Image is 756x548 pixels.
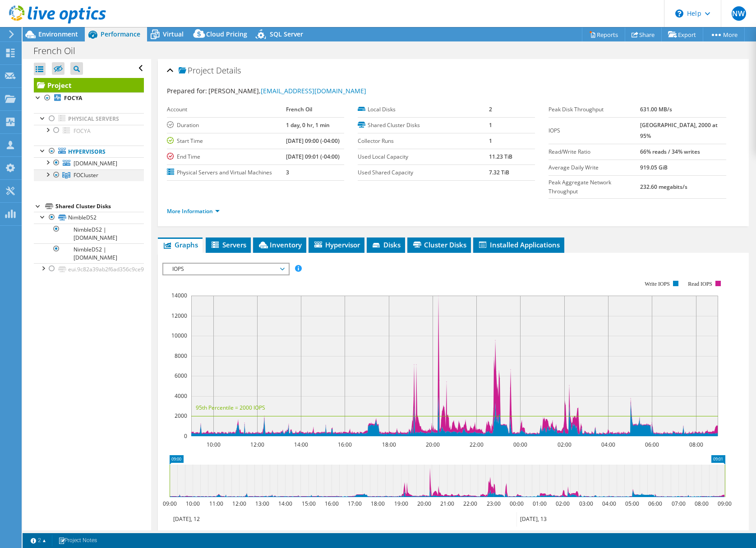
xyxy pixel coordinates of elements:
text: 10:00 [206,441,220,448]
text: 13:00 [255,500,269,507]
span: [DOMAIN_NAME] [74,160,117,167]
span: Servers [210,240,246,249]
b: 919.05 GiB [640,164,668,171]
a: NimbleDS2 | [DOMAIN_NAME] [34,243,144,263]
text: 15:00 [301,500,315,507]
text: 10:00 [185,500,199,507]
a: eui.9c82a39ab2f6ad356c9ce9004b6f3b4d [34,263,144,275]
text: 22:00 [469,441,483,448]
text: 22:00 [463,500,477,507]
text: 09:00 [162,500,176,507]
text: 07:00 [671,500,685,507]
label: Peak Disk Throughput [549,105,640,114]
label: Duration [167,121,286,130]
text: 05:00 [625,500,639,507]
text: 0 [184,432,187,440]
b: 11.23 TiB [489,153,512,160]
label: IOPS [549,126,640,135]
text: 12:00 [232,500,246,507]
text: 02:00 [557,441,571,448]
a: FOCYA [34,125,144,137]
text: Read IOPS [688,281,712,287]
b: 2 [489,105,492,113]
text: 03:00 [579,500,593,507]
label: Read/Write Ratio [549,147,640,156]
b: 3 [286,169,289,176]
text: 20:00 [417,500,431,507]
b: 631.00 MB/s [640,105,672,113]
a: Project [34,78,144,92]
label: Used Shared Capacity [358,168,489,177]
span: Disks [371,240,401,249]
span: IOPS [168,264,284,274]
text: 01:00 [532,500,546,507]
text: 09:00 [717,500,731,507]
text: 18:00 [370,500,384,507]
span: NW [732,6,746,21]
span: FOCYA [74,127,91,135]
a: More Information [167,207,220,215]
span: Virtual [163,30,184,38]
a: More [703,27,745,41]
text: 02:00 [555,500,569,507]
span: Project [179,66,214,75]
text: 6000 [175,372,187,379]
text: 17:00 [347,500,361,507]
span: Details [216,65,241,76]
text: 16:00 [324,500,338,507]
a: FOCYA [34,92,144,104]
b: 1 [489,121,492,129]
text: 95th Percentile = 2000 IOPS [196,404,265,411]
text: 20:00 [425,441,439,448]
span: Installed Applications [478,240,560,249]
text: 14:00 [294,441,308,448]
a: Physical Servers [34,113,144,125]
span: Performance [101,30,140,38]
text: 04:00 [602,500,616,507]
text: 06:00 [648,500,662,507]
label: Average Daily Write [549,163,640,172]
b: French Oil [286,105,312,113]
text: 11:00 [209,500,223,507]
text: 12000 [171,312,187,320]
b: [DATE] 09:00 (-04:00) [286,137,340,145]
label: Shared Cluster Disks [358,121,489,130]
div: Shared Cluster Disks [55,201,144,212]
a: NimbleDS2 | [DOMAIN_NAME] [34,224,144,243]
text: 21:00 [440,500,454,507]
a: Reports [582,27,625,41]
b: 1 [489,137,492,145]
a: NimbleDS2 [34,212,144,224]
label: Collector Runs [358,137,489,146]
span: Graphs [162,240,198,249]
b: 66% reads / 34% writes [640,148,700,155]
a: [EMAIL_ADDRESS][DOMAIN_NAME] [261,87,366,95]
a: Share [625,27,662,41]
label: Local Disks [358,105,489,114]
label: Account [167,105,286,114]
b: [DATE] 09:01 (-04:00) [286,153,340,160]
text: 10000 [171,332,187,339]
text: 23:00 [486,500,500,507]
span: [PERSON_NAME], [208,87,366,95]
span: Hypervisor [313,240,360,249]
text: 2000 [175,412,187,420]
text: 00:00 [513,441,527,448]
text: 16:00 [337,441,351,448]
label: End Time [167,152,286,161]
b: FOCYA [64,94,82,102]
h1: French Oil [29,46,89,56]
b: 7.32 TiB [489,169,509,176]
a: Project Notes [52,535,103,546]
span: SQL Server [270,30,303,38]
b: 1 day, 0 hr, 1 min [286,121,330,129]
svg: \n [675,9,683,18]
label: Prepared for: [167,87,207,95]
label: Peak Aggregate Network Throughput [549,178,640,196]
label: Used Local Capacity [358,152,489,161]
a: FOCluster [34,169,144,181]
text: 06:00 [645,441,659,448]
span: Cloud Pricing [206,30,247,38]
text: Write IOPS [645,281,670,287]
text: 8000 [175,352,187,360]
